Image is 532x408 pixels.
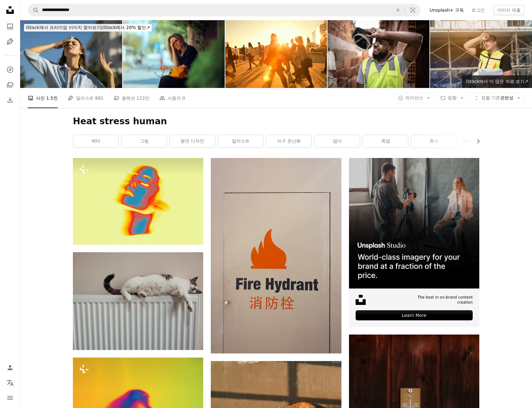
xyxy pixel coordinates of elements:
[182,95,185,102] span: 0
[405,4,420,16] button: 시각적 검색
[218,135,263,148] a: 일러스트
[136,95,149,102] span: 122만
[4,35,16,48] a: 일러스트
[4,376,16,389] button: 언어
[481,95,500,100] span: 정렬 기준
[472,135,479,148] button: 목록을 오른쪽으로 스크롤
[26,25,103,30] span: iStock에서 프리미엄 이미지 찾아보기 |
[448,95,457,100] span: 방향
[328,20,429,88] img: 건설 현장에서 지친 건설 노동자
[430,20,532,88] img: 건설 현장에서 피곤하고 물에 대한 갈증을 느끼며 일하는 남성 건설 엔지니어 노동자
[95,95,103,102] span: 892
[426,5,467,15] a: Unsplash+ 구독
[73,116,479,127] h1: Heat stress human
[315,135,360,148] a: 덥다
[73,135,118,148] a: 벡터
[114,88,149,108] a: 컬렉션 122만
[4,20,16,33] a: 사진
[466,79,528,84] span: iStock에서 더 많은 자료 보기 ↗
[401,295,473,306] span: The best in on-brand content creation
[73,298,203,304] a: 흰색 라디에이터 히터에 흰색과 검은색 고양이
[28,4,421,16] form: 사이트 전체에서 이미지 찾기
[4,79,16,91] a: 컬렉션
[20,20,156,35] a: iStock에서 프리미엄 이미지 찾아보기|iStock에서 20% 할인↗
[123,20,225,88] img: 야외에서 쉬면서 두통을 앓고 있는 스트레스 받는 여성
[73,158,203,245] img: 파란색과 노란색으로 표시된 남자의 흐릿한 얼굴 이미지
[356,295,366,305] img: file-1631678316303-ed18b8b5cb9cimage
[73,198,203,204] a: 파란색과 노란색으로 표시된 남자의 흐릿한 얼굴 이미지
[394,93,434,103] button: 라이선스
[225,20,327,88] img: 비즈니스 컴퓨터 걷기 홈화면 작업 후 해질녘까지 백라이트, 모션블러
[26,25,150,30] span: iStock에서 20% 할인 ↗
[494,5,524,15] button: 이미지 제출
[405,95,423,100] span: 라이선스
[349,158,479,327] a: The best in on-brand content creationLearn More
[462,75,532,88] a: iStock에서 더 많은 자료 보기↗
[211,399,341,405] a: 콘크리트 바닥에 누워있는 주황색 줄무늬 고양이
[28,4,39,16] button: Unsplash 검색
[4,361,16,374] a: 로그인 / 가입
[391,4,405,16] button: 삭제
[266,135,311,148] a: 지구 온난화
[4,94,16,106] a: 다운로드 내역
[481,95,513,101] span: 관련성
[363,135,408,148] a: 폭염
[159,88,185,108] a: 사용자 0
[73,252,203,350] img: 흰색 라디에이터 히터에 흰색과 검은색 고양이
[4,392,16,404] button: 메뉴
[211,158,341,353] img: 소화전이라고 적힌 표지판
[20,20,122,88] img: 따뜻한 여름날에 땀을 말리는 여자
[470,93,524,103] button: 정렬 기준관련성
[437,93,468,103] button: 방향
[121,135,167,148] a: 그림
[4,63,16,76] a: 탐색
[170,135,215,148] a: 평면 디자인
[468,5,488,15] a: 로그인
[411,135,456,148] a: 휴식
[459,135,505,148] a: get일러스트레이션
[211,253,341,259] a: 소화전이라고 적힌 표지판
[68,88,103,108] a: 일러스트 892
[349,158,479,288] img: file-1715651741414-859baba4300dimage
[356,310,473,320] div: Learn More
